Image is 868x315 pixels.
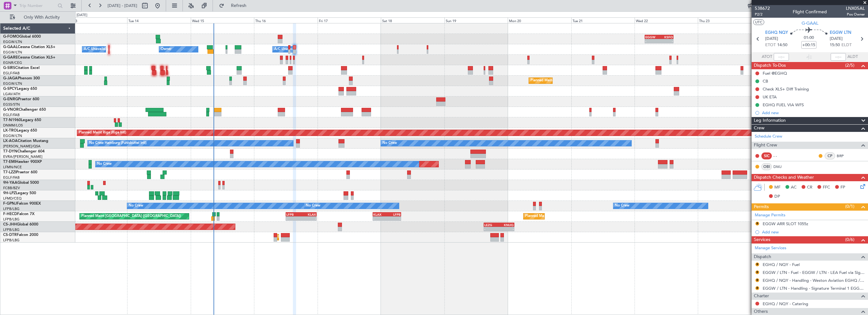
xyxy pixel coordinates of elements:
[3,150,17,153] span: T7-DYN
[3,233,38,237] a: CS-DTRFalcon 2000
[761,152,772,159] div: SIC
[81,212,181,221] div: Planned Maint [GEOGRAPHIC_DATA] ([GEOGRAPHIC_DATA])
[763,278,865,283] a: EGHQ / NQY - Handling - Weston Aviation EGHQ / NQY
[830,30,851,36] span: EGGW LTN
[3,139,48,143] a: LX-AOACitation Mustang
[3,207,20,211] a: LFPB/LBG
[777,42,787,48] span: 14:50
[3,97,18,101] span: G-ENRG
[3,60,22,65] a: EGNR/CEG
[698,17,761,23] div: Thu 23
[301,217,316,220] div: -
[79,128,126,138] div: Planned Maint Riga (Riga Intl)
[773,153,788,159] div: - -
[3,77,18,80] span: G-JAGA
[3,56,18,59] span: G-GARE
[845,236,854,243] span: (0/6)
[444,17,508,23] div: Sun 19
[3,123,23,128] a: DNMM/LOS
[3,77,40,80] a: G-JAGAPhenom 300
[3,35,41,39] a: G-FOMOGlobal 6000
[306,201,320,211] div: No Crew
[3,129,17,133] span: LX-TRO
[3,35,19,39] span: G-FOMO
[3,66,15,70] span: G-SIRS
[3,175,20,180] a: EGLF/FAB
[763,71,787,76] div: Fuel @EGHQ
[837,153,851,159] a: BRP
[274,45,301,54] div: A/C Unavailable
[3,92,20,96] a: LGAV/ATH
[387,217,400,220] div: -
[754,142,777,149] span: Flight Crew
[754,174,814,181] span: Dispatch Checks and Weather
[804,35,814,41] span: 01:00
[3,160,42,164] a: T7-EMIHawker 900XP
[755,222,759,225] button: R
[571,17,635,23] div: Tue 21
[774,184,780,191] span: MF
[381,17,444,23] div: Sat 18
[754,236,770,244] span: Services
[3,97,39,101] a: G-ENRGPraetor 600
[3,108,19,112] span: G-VNOR
[3,118,21,122] span: T7-N1960
[3,202,17,206] span: F-GPNJ
[7,12,69,22] button: Only With Activity
[635,17,698,23] div: Wed 22
[129,201,143,211] div: No Crew
[3,113,20,117] a: EGLF/FAB
[645,39,659,43] div: -
[484,227,499,231] div: -
[301,213,316,216] div: KLAX
[3,45,18,49] span: G-GAAL
[3,191,16,195] span: 9H-LPZ
[846,5,865,12] span: LNX05AL
[765,30,788,36] span: EGHQ NQY
[761,163,772,170] div: OBI
[774,53,789,61] input: --:--
[3,170,16,174] span: T7-LZZI
[525,212,625,221] div: Planned Maint [GEOGRAPHIC_DATA] ([GEOGRAPHIC_DATA])
[754,62,786,69] span: Dispatch To-Dos
[254,17,317,23] div: Thu 16
[754,293,769,300] span: Charter
[484,223,499,227] div: LEZG
[3,50,22,55] a: EGGW/LTN
[3,40,22,44] a: EGGW/LTN
[825,152,835,159] div: CP
[774,194,780,200] span: DP
[3,144,40,149] a: [PERSON_NAME]/QSA
[773,164,788,170] a: DMJ
[3,238,20,243] a: LFPB/LBG
[754,253,771,261] span: Dispatch
[763,221,808,226] div: EGGW ARR SLOT 1055z
[645,35,659,39] div: EGGW
[763,94,777,100] div: UK ETA
[802,20,818,27] span: G-GAAL
[97,159,112,169] div: No Crew
[387,213,400,216] div: LFPB
[830,36,843,42] span: [DATE]
[3,81,22,86] a: EGGW/LTN
[755,286,759,290] button: R
[530,76,630,85] div: Planned Maint [GEOGRAPHIC_DATA] ([GEOGRAPHIC_DATA])
[763,301,808,306] a: EGHQ / NQY - Catering
[762,110,865,115] div: Add new
[3,217,20,222] a: LFPB/LBG
[754,125,765,132] span: Crew
[3,186,20,190] a: FCBB/BZV
[3,233,17,237] span: CS-DTR
[755,278,759,282] button: R
[3,181,17,185] span: 9H-YAA
[3,181,39,185] a: 9H-YAAGlobal 5000
[763,270,865,275] a: EGGW / LTN - Fuel - EGGW / LTN - LEA Fuel via Signature in EGGW
[3,118,41,122] a: T7-N1960Legacy 650
[89,139,146,148] div: No Crew Hamburg (Fuhlsbuttel Intl)
[807,184,812,191] span: CR
[373,217,387,220] div: -
[286,217,301,220] div: -
[3,139,18,143] span: LX-AOA
[823,184,830,191] span: FFC
[108,3,137,9] span: [DATE] - [DATE]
